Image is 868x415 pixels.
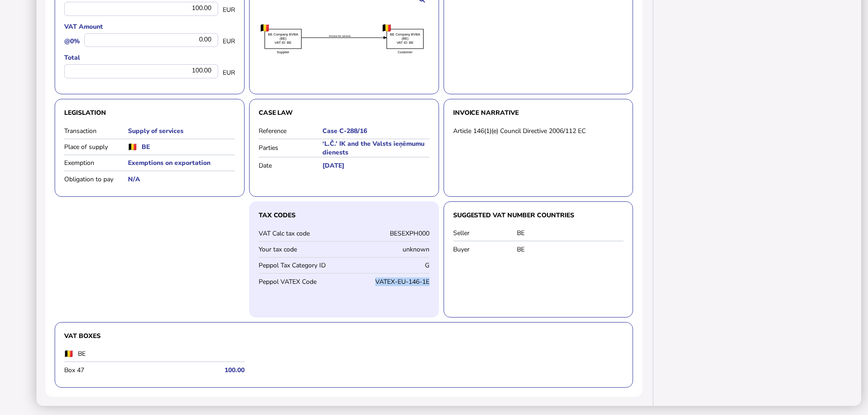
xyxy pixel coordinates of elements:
img: be.png [64,350,73,357]
h5: N/A [128,175,235,184]
text: Supplier [276,51,289,55]
div: Article 146(1)(e) Council Directive 2006/112 EC [453,127,624,135]
div: 0.00 [84,33,218,47]
text: BE Company BVBA [390,32,420,36]
h5: Supply of services [128,127,235,135]
label: BE [78,349,174,358]
h3: Invoice narrative [453,108,624,117]
textpath: Invoice for service [329,35,351,37]
h5: ‘L.Č.’ IK and the Valsts ieņēmumu dienests [322,139,429,157]
label: Date [259,161,322,170]
h5: Exemptions on exportation [128,159,235,167]
h5: BE [142,143,150,151]
h5: Case C-288/16 [322,127,429,135]
img: be.png [128,143,137,150]
label: Reference [259,127,322,135]
h3: Suggested VAT number countries [453,211,624,219]
text: Customer [398,51,413,55]
h3: Tax Codes [259,211,429,220]
h5: 100.00 [157,366,245,374]
h3: VAT Boxes [64,332,623,340]
label: Box 47 [64,366,152,374]
label: Total [64,53,235,62]
div: 100.00 [64,2,218,16]
label: Your tax code [259,245,342,254]
label: Parties [259,143,322,152]
div: BESEXPH000 [346,229,429,238]
text: (BE) [402,36,409,41]
label: Place of supply [64,143,128,151]
text: VAT ID: BE [397,41,414,45]
text: (BE) [280,36,287,41]
label: Peppol VATEX Code [259,277,342,286]
text: BE Company BVBA [268,32,298,36]
span: EUR [223,5,235,14]
h3: Case law [259,108,429,117]
h3: Legislation [64,108,235,117]
div: unknown [346,245,429,254]
h5: [DATE] [322,161,429,170]
label: Peppol Tax Category ID [259,261,342,270]
label: Transaction [64,127,128,135]
div: VATEX-EU-146-1E [346,277,429,286]
div: 100.00 [64,64,218,78]
span: EUR [223,37,235,46]
label: Buyer [453,245,517,254]
div: BE [517,229,624,237]
label: @0% [64,37,80,46]
label: Obligation to pay [64,175,128,184]
label: VAT Amount [64,22,235,31]
span: EUR [223,68,235,77]
div: BE [517,245,624,254]
div: G [346,261,429,270]
label: Exemption [64,159,128,167]
text: VAT ID: BE [275,41,291,45]
label: Seller [453,229,517,237]
label: VAT Calc tax code [259,229,342,238]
